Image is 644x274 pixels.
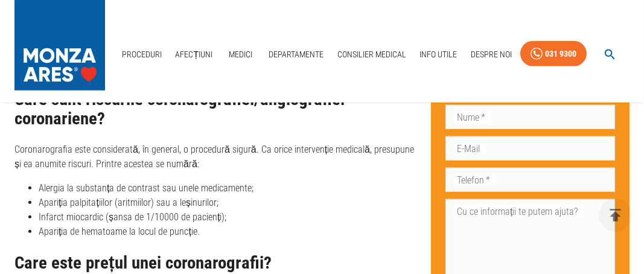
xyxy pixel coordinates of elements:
[170,42,217,67] a: Afecțiuni
[222,42,260,67] a: Medici
[14,142,421,171] p: Coronarografia este considerată, în general, o procedură sigură. Ca orice intervenție medicală, p...
[39,210,421,225] li: Infarct miocardic (șansa de 1/10000 de pacienți);
[14,90,421,128] h2: Care sunt riscurile coronarografiei/angiografiei coronariene?
[599,199,632,232] button: delete
[39,196,421,210] li: Apariția palpitațiilor (aritmiilor) sau a leșinurilor;
[117,42,167,67] a: Proceduri
[520,41,587,67] a: 031 9300
[14,253,421,273] h2: Care este prețul unei coronarografii?
[545,46,576,62] div: 031 9300
[333,42,411,67] a: Consilier Medical
[466,42,517,67] a: Despre Noi
[39,181,421,196] li: Alergia la substanța de contrast sau unele medicamente;
[39,225,421,239] li: Apariția de hematoame la locul de puncție.
[415,42,462,67] a: Info Utile
[264,42,328,67] a: Departamente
